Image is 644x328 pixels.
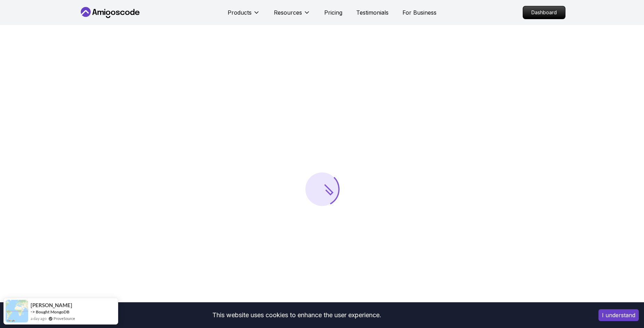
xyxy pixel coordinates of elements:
[31,302,72,308] span: [PERSON_NAME]
[356,8,389,17] a: Testimonials
[274,8,302,17] p: Resources
[601,285,644,318] iframe: chat widget
[54,315,75,321] a: ProveSource
[324,8,342,17] a: Pricing
[598,309,639,321] button: Accept cookies
[523,6,565,19] a: Dashboard
[31,315,47,321] span: a day ago
[5,307,588,323] div: This website uses cookies to enhance the user experience.
[228,8,260,22] button: Products
[274,8,310,22] button: Resources
[31,309,35,314] span: ->
[6,300,28,322] img: provesource social proof notification image
[402,8,437,17] a: For Business
[36,309,70,314] a: Bought MongoDB
[228,8,252,17] p: Products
